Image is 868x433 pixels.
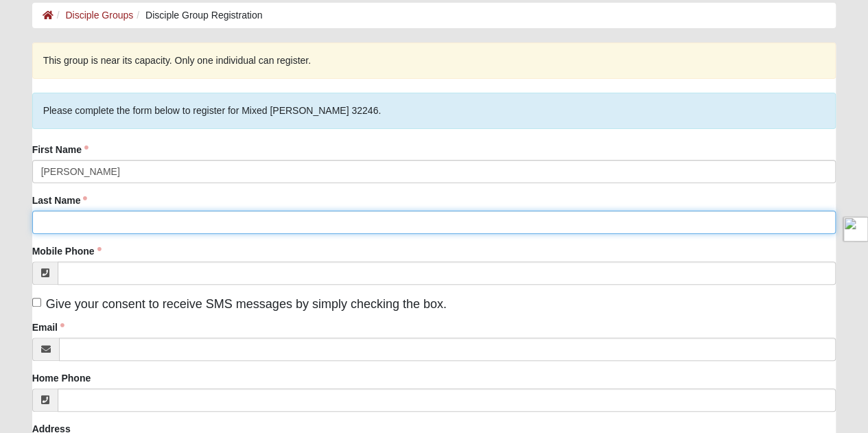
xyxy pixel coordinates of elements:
label: First Name [32,143,89,156]
label: Email [32,320,64,334]
div: Please complete the form below to register for Mixed [PERSON_NAME] 32246. [32,93,836,129]
img: toggle-logo.svg [843,217,868,242]
div: This group is near its capacity. Only one individual can register. [32,43,836,79]
input: Give your consent to receive SMS messages by simply checking the box. [32,298,41,307]
label: Home Phone [32,371,91,385]
label: Last Name [32,194,88,207]
label: Mobile Phone [32,244,102,258]
li: Disciple Group Registration [133,8,262,23]
a: Disciple Groups [65,10,133,21]
span: Give your consent to receive SMS messages by simply checking the box. [46,297,447,311]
